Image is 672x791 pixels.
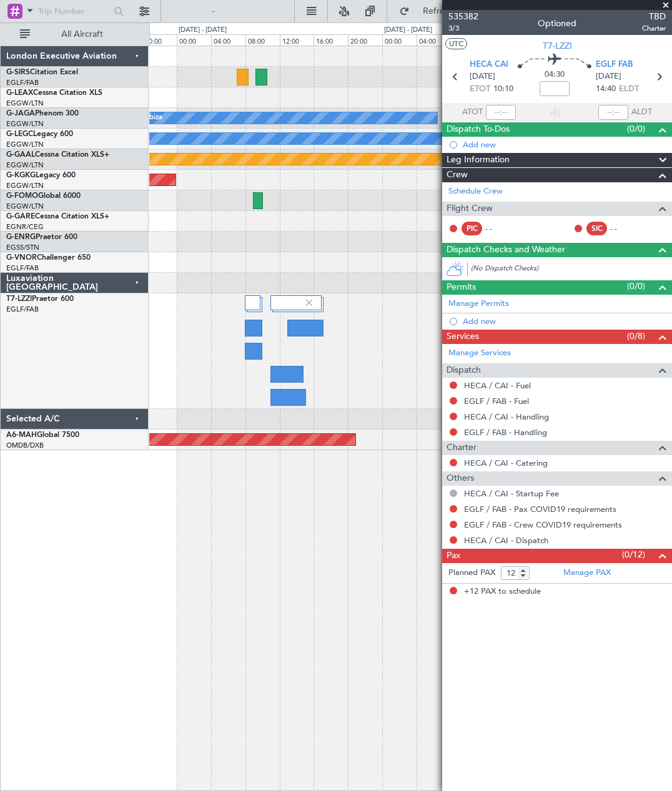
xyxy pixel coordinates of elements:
[462,222,482,235] div: PIC
[471,263,672,277] div: (No Dispatch Checks)
[6,69,30,76] span: G-SIRS
[6,213,109,220] a: G-GARECessna Citation XLS+
[464,411,549,422] a: HECA / CAI - Handling
[464,519,622,530] a: EGLF / FAB - Crew COVID19 requirements
[6,233,36,241] span: G-ENRG
[6,89,102,97] a: G-LEAXCessna Citation XLS
[384,25,432,36] div: [DATE] - [DATE]
[6,172,36,179] span: G-KGKG
[464,586,541,598] span: +12 PAX to schedule
[610,223,638,234] div: - -
[382,34,417,46] div: 00:00
[464,396,529,406] a: EGLF / FAB - Fuel
[470,71,495,83] span: [DATE]
[6,181,44,190] a: EGGW/LTN
[464,380,531,391] a: HECA / CAI - Fuel
[538,17,576,30] div: Optioned
[6,295,32,303] span: T7-LZZI
[543,39,572,52] span: T7-LZZI
[6,233,77,241] a: G-ENRGPraetor 600
[448,298,509,310] a: Manage Permits
[6,130,73,138] a: G-LEGCLegacy 600
[448,23,478,34] span: 3/3
[642,10,666,23] span: TBD
[464,427,547,438] a: EGLF / FAB - Handling
[412,7,465,16] span: Refresh
[6,254,91,262] a: G-VNORChallenger 650
[6,192,38,200] span: G-FOMO
[447,363,481,378] span: Dispatch
[6,222,44,232] a: EGNR/CEG
[586,222,607,235] div: SIC
[6,441,44,450] a: OMDB/DXB
[447,549,460,563] span: Pax
[619,83,639,96] span: ELDT
[463,139,666,150] div: Add new
[6,119,44,129] a: EGGW/LTN
[245,34,280,46] div: 08:00
[179,25,227,36] div: [DATE] - [DATE]
[447,202,493,216] span: Flight Crew
[6,305,39,314] a: EGLF/FAB
[6,431,79,439] a: A6-MAHGlobal 7500
[447,243,565,257] span: Dispatch Checks and Weather
[211,34,245,46] div: 04:00
[6,213,35,220] span: G-GARE
[6,254,37,262] span: G-VNOR
[642,23,666,34] span: Charter
[6,140,44,149] a: EGGW/LTN
[464,458,548,468] a: HECA / CAI - Catering
[177,34,211,46] div: 00:00
[447,330,479,344] span: Services
[448,10,478,23] span: 535382
[6,172,76,179] a: G-KGKGLegacy 600
[447,153,510,167] span: Leg Information
[545,69,565,81] span: 04:30
[417,34,451,46] div: 04:00
[6,78,39,87] a: EGLF/FAB
[464,504,616,514] a: EGLF / FAB - Pax COVID19 requirements
[464,488,559,499] a: HECA / CAI - Startup Fee
[6,110,35,117] span: G-JAGA
[622,548,645,561] span: (0/12)
[447,122,510,137] span: Dispatch To-Dos
[447,280,476,295] span: Permits
[6,295,74,303] a: T7-LZZIPraetor 600
[6,99,44,108] a: EGGW/LTN
[627,280,645,293] span: (0/0)
[462,106,483,119] span: ATOT
[32,30,132,39] span: All Aircraft
[38,2,110,21] input: Trip Number
[14,24,136,44] button: All Aircraft
[563,567,611,579] a: Manage PAX
[6,89,33,97] span: G-LEAX
[304,297,315,308] img: gray-close.svg
[6,160,44,170] a: EGGW/LTN
[596,59,633,71] span: EGLF FAB
[6,431,37,439] span: A6-MAH
[627,122,645,135] span: (0/0)
[280,34,314,46] div: 12:00
[631,106,652,119] span: ALDT
[393,1,468,21] button: Refresh
[596,71,621,83] span: [DATE]
[470,83,490,96] span: ETOT
[448,347,511,360] a: Manage Services
[6,110,79,117] a: G-JAGAPhenom 300
[464,535,548,546] a: HECA / CAI - Dispatch
[448,567,495,579] label: Planned PAX
[6,151,109,159] a: G-GAALCessna Citation XLS+
[463,316,666,327] div: Add new
[142,34,177,46] div: 20:00
[448,185,503,198] a: Schedule Crew
[447,471,474,486] span: Others
[485,223,513,234] div: - -
[6,130,33,138] span: G-LEGC
[447,441,477,455] span: Charter
[6,192,81,200] a: G-FOMOGlobal 6000
[6,263,39,273] a: EGLF/FAB
[627,330,645,343] span: (0/8)
[447,168,468,182] span: Crew
[6,202,44,211] a: EGGW/LTN
[596,83,616,96] span: 14:40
